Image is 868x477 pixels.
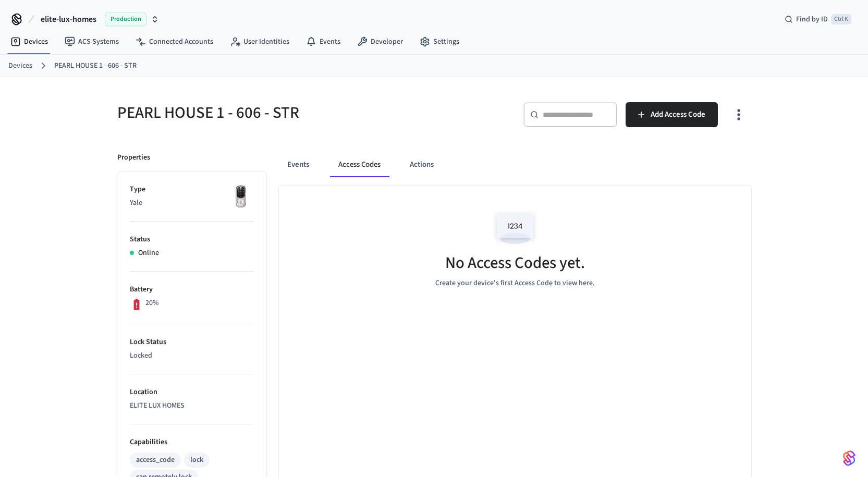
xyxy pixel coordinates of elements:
p: Battery [130,284,254,295]
p: Capabilities [130,437,254,448]
a: Developer [349,32,411,51]
p: Location [130,387,254,398]
a: User Identities [222,32,298,51]
img: Access Codes Empty State [492,206,539,251]
h5: No Access Codes yet. [445,252,585,274]
a: Devices [8,60,32,71]
div: access_code [136,455,175,466]
a: Events [298,32,349,51]
p: Create your device's first Access Code to view here. [435,278,595,289]
p: Yale [130,198,254,209]
button: Add Access Code [626,102,718,127]
span: Ctrl K [831,14,851,25]
p: Lock Status [130,337,254,348]
span: Production [105,13,146,26]
div: lock [190,455,203,466]
p: Properties [117,152,150,163]
div: Find by IDCtrl K [776,10,860,29]
button: Events [279,152,317,177]
img: SeamLogoGradient.69752ec5.svg [843,450,855,467]
p: Type [130,184,254,195]
p: Status [130,234,254,245]
a: Settings [411,32,468,51]
a: Devices [2,32,56,51]
p: ELITE LUX HOMES [130,400,254,411]
button: Access Codes [330,152,389,177]
p: Online [138,248,159,259]
p: 20% [145,298,159,309]
span: Find by ID [796,14,828,25]
span: Add Access Code [651,108,705,121]
a: Connected Accounts [127,32,222,51]
a: PEARL HOUSE 1 - 606 - STR [54,60,137,71]
p: Locked [130,350,254,361]
h5: PEARL HOUSE 1 - 606 - STR [117,102,428,124]
a: ACS Systems [56,32,127,51]
img: Yale Assure Touchscreen Wifi Smart Lock, Satin Nickel, Front [228,184,254,210]
span: elite-lux-homes [41,13,96,26]
button: Actions [401,152,442,177]
div: ant example [279,152,751,177]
